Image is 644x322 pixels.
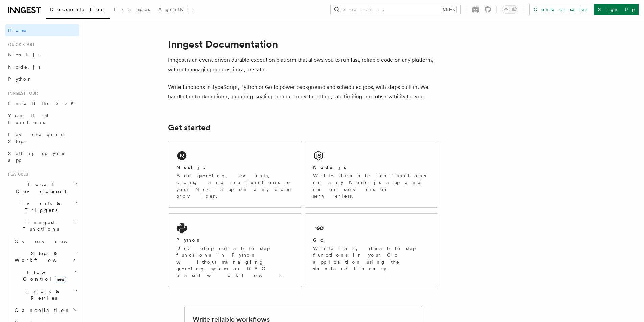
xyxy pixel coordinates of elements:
a: Setting up your app [5,147,79,166]
span: Home [8,27,27,34]
button: Inngest Functions [5,216,79,235]
a: Node.jsWrite durable step functions in any Node.js app and run on servers or serverless. [305,141,438,208]
h2: Next.js [176,164,206,171]
span: Examples [114,7,150,12]
span: Steps & Workflows [12,250,75,264]
h1: Inngest Documentation [168,38,438,50]
p: Add queueing, events, crons, and step functions to your Next app on any cloud provider. [176,172,293,199]
span: Install the SDK [8,101,78,106]
button: Errors & Retries [12,285,79,304]
p: Write functions in TypeScript, Python or Go to power background and scheduled jobs, with steps bu... [168,82,438,101]
button: Steps & Workflows [12,247,79,266]
a: Home [5,24,79,36]
h2: Python [176,237,201,243]
button: Local Development [5,178,79,197]
a: Overview [12,235,79,247]
p: Inngest is an event-driven durable execution platform that allows you to run fast, reliable code ... [168,55,438,74]
span: Documentation [50,7,106,12]
span: Flow Control [12,269,74,282]
p: Write fast, durable step functions in your Go application using the standard library. [313,245,430,272]
button: Events & Triggers [5,197,79,216]
span: Cancellation [12,307,70,314]
kbd: Ctrl+K [441,6,456,13]
span: AgentKit [158,7,194,12]
span: Events & Triggers [5,200,74,214]
a: Leveraging Steps [5,128,79,147]
p: Write durable step functions in any Node.js app and run on servers or serverless. [313,172,430,199]
a: Next.js [5,49,79,61]
a: PythonDevelop reliable step functions in Python without managing queueing systems or DAG based wo... [168,213,302,287]
span: Leveraging Steps [8,132,65,144]
a: Install the SDK [5,97,79,109]
span: Python [8,76,33,82]
span: Local Development [5,181,74,195]
span: Quick start [5,42,35,47]
a: Node.js [5,61,79,73]
a: Examples [110,2,154,18]
a: Next.jsAdd queueing, events, crons, and step functions to your Next app on any cloud provider. [168,141,302,208]
span: Errors & Retries [12,288,73,301]
span: Overview [15,239,84,244]
span: Inngest Functions [5,219,73,232]
span: Inngest tour [5,91,38,96]
a: Contact sales [529,4,591,15]
span: Features [5,172,28,177]
span: Your first Functions [8,113,48,125]
button: Search...Ctrl+K [331,4,460,15]
a: AgentKit [154,2,198,18]
h2: Go [313,237,325,243]
a: Python [5,73,79,85]
a: Documentation [46,2,110,19]
a: Your first Functions [5,109,79,128]
span: new [55,276,66,283]
a: GoWrite fast, durable step functions in your Go application using the standard library. [305,213,438,287]
span: Next.js [8,52,40,57]
h2: Node.js [313,164,347,171]
button: Cancellation [12,304,79,316]
button: Toggle dark mode [502,5,518,14]
span: Setting up your app [8,151,66,163]
button: Flow Controlnew [12,266,79,285]
p: Develop reliable step functions in Python without managing queueing systems or DAG based workflows. [176,245,293,279]
a: Get started [168,123,210,132]
span: Node.js [8,64,40,70]
a: Sign Up [594,4,639,15]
